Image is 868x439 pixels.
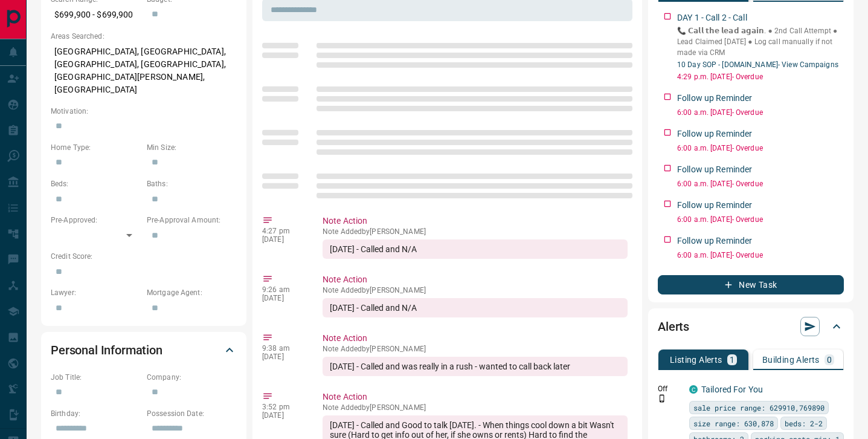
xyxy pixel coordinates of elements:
[658,317,689,336] h2: Alerts
[51,340,162,360] h2: Personal Information
[693,402,825,414] span: sale price range: 629910,769890
[323,215,628,227] p: Note Action
[323,273,628,286] p: Note Action
[262,353,304,361] p: [DATE]
[658,312,844,341] div: Alerts
[670,356,722,364] p: Listing Alerts
[677,178,844,189] p: 6:00 a.m. [DATE] - Overdue
[51,408,141,419] p: Birthday:
[323,239,628,259] div: [DATE] - Called and N/A
[262,403,304,411] p: 3:52 pm
[147,215,237,226] p: Pre-Approval Amount:
[51,31,237,42] p: Areas Searched:
[677,214,844,225] p: 6:00 a.m. [DATE] - Overdue
[658,383,682,394] p: Off
[323,391,628,403] p: Note Action
[658,275,844,294] button: New Task
[262,227,304,235] p: 4:27 pm
[785,417,823,429] span: beds: 2-2
[323,286,628,294] p: Note Added by [PERSON_NAME]
[262,235,304,244] p: [DATE]
[147,287,237,298] p: Mortgage Agent:
[51,42,237,100] p: [GEOGRAPHIC_DATA], [GEOGRAPHIC_DATA], [GEOGRAPHIC_DATA], [GEOGRAPHIC_DATA], [GEOGRAPHIC_DATA][PER...
[677,199,752,212] p: Follow up Reminder
[827,356,832,364] p: 0
[51,142,141,153] p: Home Type:
[677,128,752,140] p: Follow up Reminder
[677,11,747,24] p: DAY 1 - Call 2 - Call
[677,143,844,154] p: 6:00 a.m. [DATE] - Overdue
[51,372,141,383] p: Job Title:
[51,178,141,189] p: Beds:
[762,356,820,364] p: Building Alerts
[323,357,628,376] div: [DATE] - Called and was really in a rush - wanted to call back later
[147,178,237,189] p: Baths:
[262,285,304,294] p: 9:26 am
[51,5,141,25] p: $699,900 - $699,900
[51,287,141,298] p: Lawyer:
[693,417,774,429] span: size range: 630,878
[677,92,752,105] p: Follow up Reminder
[323,298,628,317] div: [DATE] - Called and N/A
[51,215,141,226] p: Pre-Approved:
[147,142,237,153] p: Min Size:
[51,251,237,262] p: Credit Score:
[677,163,752,176] p: Follow up Reminder
[323,332,628,345] p: Note Action
[701,385,763,394] a: Tailored For You
[51,336,237,365] div: Personal Information
[677,235,752,247] p: Follow up Reminder
[147,408,237,419] p: Possession Date:
[677,25,844,58] p: 📞 𝗖𝗮𝗹𝗹 𝘁𝗵𝗲 𝗹𝗲𝗮𝗱 𝗮𝗴𝗮𝗶𝗻. ● 2nd Call Attempt ● Lead Claimed [DATE] ‎● Log call manually if not made ...
[730,356,735,364] p: 1
[677,250,844,261] p: 6:00 a.m. [DATE] - Overdue
[262,344,304,353] p: 9:38 am
[262,294,304,302] p: [DATE]
[323,227,628,236] p: Note Added by [PERSON_NAME]
[677,71,844,82] p: 4:29 p.m. [DATE] - Overdue
[147,372,237,383] p: Company:
[262,411,304,420] p: [DATE]
[323,345,628,353] p: Note Added by [PERSON_NAME]
[677,60,838,69] a: 10 Day SOP - [DOMAIN_NAME]- View Campaigns
[323,403,628,412] p: Note Added by [PERSON_NAME]
[658,394,666,403] svg: Push Notification Only
[51,106,237,117] p: Motivation:
[689,385,698,394] div: condos.ca
[677,107,844,118] p: 6:00 a.m. [DATE] - Overdue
